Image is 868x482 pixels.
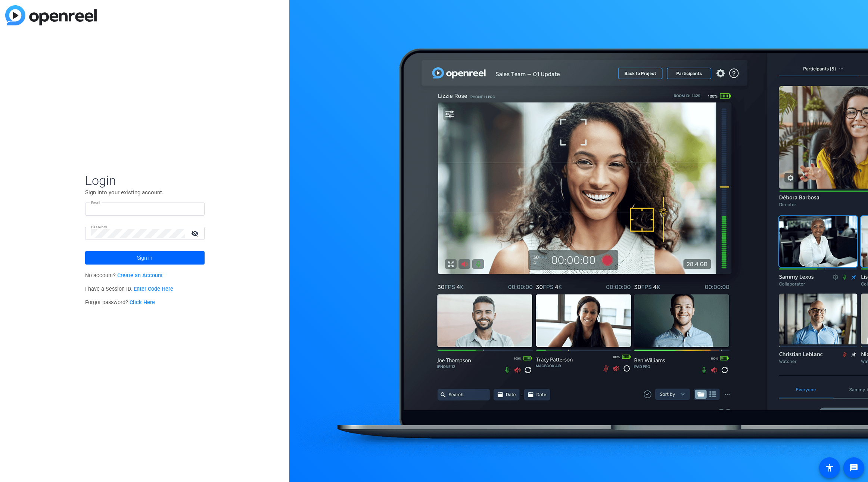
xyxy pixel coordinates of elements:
span: I have a Session ID. [85,286,174,292]
mat-label: Password [91,225,107,229]
button: Sign in [85,251,205,265]
a: Create an Account [117,272,163,279]
mat-icon: visibility_off [187,228,205,239]
span: Forgot password? [85,299,155,306]
p: Sign into your existing account. [85,188,205,197]
input: Enter Email Address [91,205,199,214]
mat-label: Email [91,201,100,205]
mat-icon: message [849,463,858,472]
span: No account? [85,272,163,279]
img: blue-gradient.svg [5,5,97,25]
mat-icon: accessibility [825,463,834,472]
span: Login [85,173,205,188]
a: Enter Code Here [134,286,173,292]
a: Click Here [130,299,155,306]
span: Sign in [137,248,152,267]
